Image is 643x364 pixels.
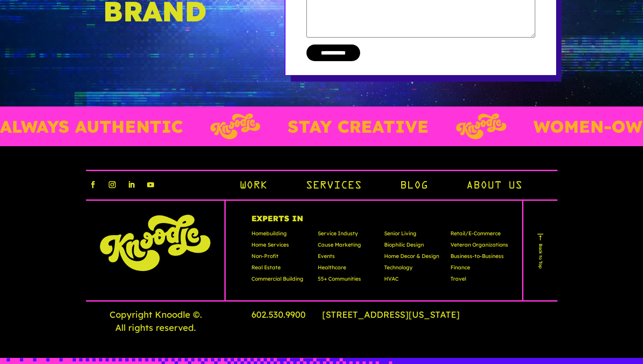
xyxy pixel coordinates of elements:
[384,230,442,241] p: Senior Living
[239,179,267,194] a: Work
[45,49,147,60] div: Leave a message
[110,308,202,321] span: Copyright Knoodle © .
[450,241,508,252] p: Veteran Organizations
[251,275,309,286] p: Commercial Building
[400,179,428,194] a: Blog
[18,110,152,198] span: We are offline. Please leave us a message.
[384,264,442,275] p: Technology
[450,264,508,275] p: Finance
[318,264,375,275] p: Healthcare
[450,275,508,286] p: Travel
[143,4,164,25] div: Minimize live chat window
[15,52,37,57] img: logo_Zg8I0qSkbAqR2WFHt3p6CTuqpyXMFPubPcD2OT02zFN43Cy9FUNNG3NEPhM_Q1qe_.png
[251,230,309,241] p: Homebuilding
[384,275,442,286] p: HVAC
[384,252,442,264] p: Home Decor & Design
[207,113,258,139] img: Layer_3
[86,178,100,192] a: facebook
[124,178,138,192] a: linkedin
[251,241,309,252] p: Home Services
[322,309,474,320] a: [STREET_ADDRESS][US_STATE]
[384,241,442,252] p: Biophilic Design
[450,230,508,241] p: Retail/E-Commerce
[100,215,210,271] img: knoodle-logo-chartreuse
[536,233,545,241] img: arr.png
[450,252,508,264] p: Business-to-Business
[318,230,375,241] p: Service Industy
[535,233,546,268] a: Back to Top
[453,113,503,139] img: Layer_3
[115,321,196,334] span: All rights reserved.
[144,178,158,192] a: youtube
[318,275,375,286] p: 55+ Communities
[251,215,508,230] h4: Experts In
[285,114,426,139] p: STAY CREATIVE
[318,241,375,252] p: Cause Marketing
[105,178,119,192] a: instagram
[69,229,111,235] em: Driven by SalesIQ
[251,264,309,275] p: Real Estate
[251,252,309,264] p: Non-Profit
[306,179,361,194] a: Services
[466,179,522,194] a: About Us
[60,229,66,234] img: salesiqlogo_leal7QplfZFryJ6FIlVepeu7OftD7mt8q6exU6-34PB8prfIgodN67KcxXM9Y7JQ_.png
[251,309,320,320] a: 602.530.9900
[318,252,375,264] p: Events
[4,238,166,269] textarea: Type your message and click 'Submit'
[128,269,158,281] em: Submit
